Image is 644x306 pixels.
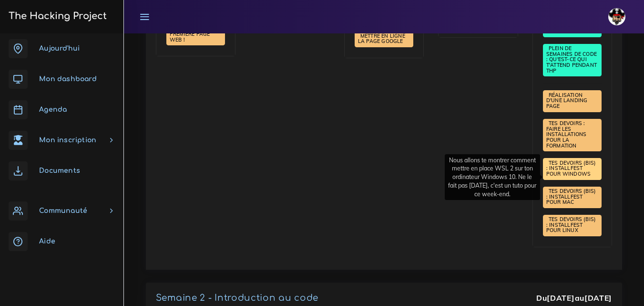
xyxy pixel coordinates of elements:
[170,25,210,43] a: Réalise ta première page web !
[39,75,97,83] span: Mon dashboard
[39,106,67,113] span: Agenda
[445,154,540,200] div: Nous allons te montrer comment mettre en place WSL 2 sur ton ordinateur Windows 10. Ne le fait pa...
[536,293,612,304] div: Du au
[546,216,596,233] span: Tes devoirs (bis) : Installfest pour Linux
[546,216,596,234] a: Tes devoirs (bis) : Installfest pour Linux
[547,293,574,303] strong: [DATE]
[546,160,596,178] a: Tes devoirs (bis) : Installfest pour Windows
[546,188,596,206] a: Tes devoirs (bis) : Installfest pour MAC
[39,238,55,245] span: Aide
[546,45,597,74] a: Plein de semaines de code : qu'est-ce qui t'attend pendant THP
[546,188,596,205] span: Tes devoirs (bis) : Installfest pour MAC
[584,293,612,303] strong: [DATE]
[546,92,588,109] span: Réalisation d'une landing page
[39,167,80,174] span: Documents
[39,137,96,144] span: Mon inscription
[608,8,625,25] img: avatar
[358,32,406,45] span: Mettre en ligne la page Google
[39,207,87,214] span: Communauté
[39,45,80,52] span: Aujourd'hui
[6,11,107,21] h3: The Hacking Project
[546,159,596,177] span: Tes devoirs (bis) : Installfest pour Windows
[546,120,587,149] a: Tes devoirs : faire les installations pour la formation
[546,92,588,110] a: Réalisation d'une landing page
[156,293,318,303] a: Semaine 2 - Introduction au code
[358,33,406,45] a: Mettre en ligne la page Google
